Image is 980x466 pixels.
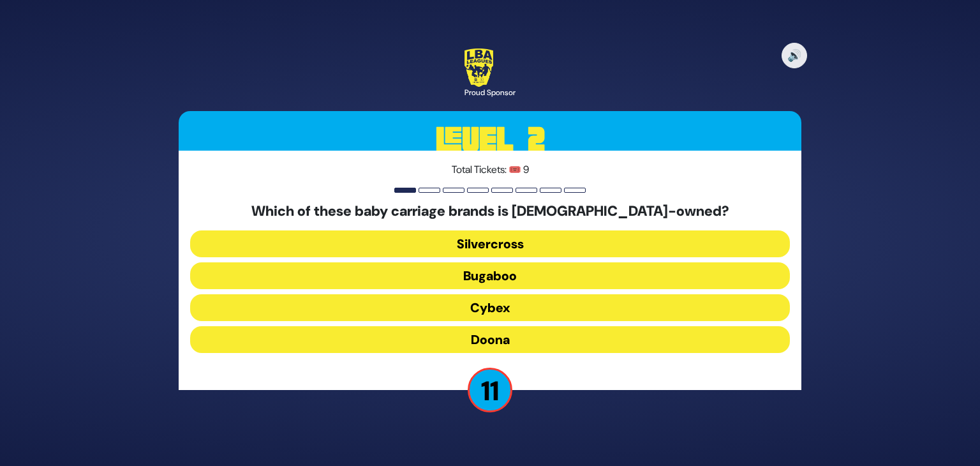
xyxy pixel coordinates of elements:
button: 🔊 [782,43,807,68]
img: LBA [464,49,493,87]
button: Doona [190,326,790,353]
button: Cybex [190,294,790,321]
button: Silvercross [190,230,790,257]
div: Proud Sponsor [464,87,516,98]
button: Bugaboo [190,262,790,289]
h3: Level 2 [179,111,801,169]
p: Total Tickets: 🎟️ 9 [190,162,790,177]
p: 11 [468,368,512,412]
h5: Which of these baby carriage brands is [DEMOGRAPHIC_DATA]-owned? [190,203,790,220]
